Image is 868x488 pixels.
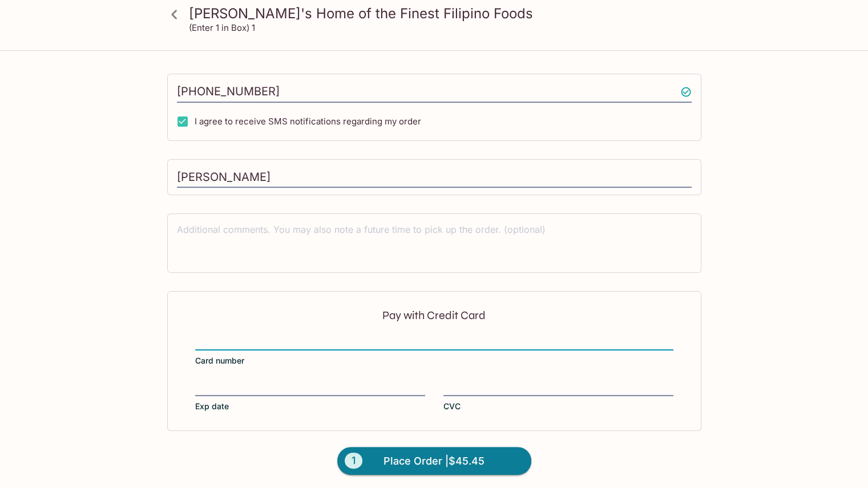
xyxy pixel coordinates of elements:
span: 1 [345,453,362,469]
input: Enter first and last name [177,167,692,188]
h3: [PERSON_NAME]'s Home of the Finest Filipino Foods [189,5,699,22]
span: Exp date [195,401,229,412]
p: (Enter 1 in Box) 1 [189,22,255,33]
input: Enter phone number [177,81,692,103]
span: I agree to receive SMS notifications regarding my order [195,116,421,127]
iframe: Secure expiration date input frame [195,381,425,394]
span: Card number [195,355,244,366]
span: Place Order | $45.45 [383,452,485,470]
p: Pay with Credit Card [195,310,673,321]
button: 1Place Order |$45.45 [337,447,531,475]
iframe: Secure CVC input frame [443,381,673,394]
span: CVC [443,401,461,412]
iframe: Secure card number input frame [195,336,673,348]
